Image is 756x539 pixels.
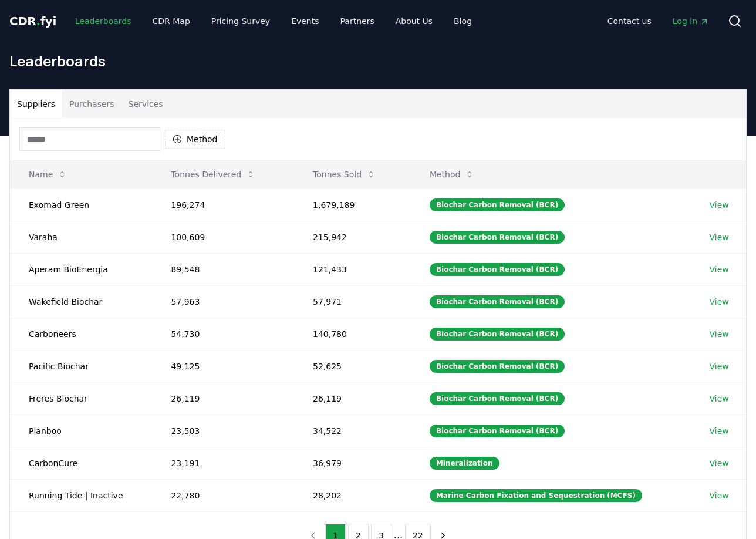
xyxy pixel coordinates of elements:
[430,392,565,405] div: Biochar Carbon Removal (BCR)
[598,11,718,32] nav: Main
[430,263,565,276] div: Biochar Carbon Removal (BCR)
[152,318,294,350] td: 54,730
[598,11,661,32] a: Contact us
[303,163,385,186] button: Tonnes Sold
[152,188,294,221] td: 196,274
[9,52,747,70] h1: Leaderboards
[386,11,442,32] a: About Us
[444,11,481,32] a: Blog
[165,130,225,149] button: Method
[152,285,294,318] td: 57,963
[294,479,411,511] td: 28,202
[10,382,152,415] td: Freres Biochar
[430,198,565,211] div: Biochar Carbon Removal (BCR)
[710,490,729,501] a: View
[152,382,294,415] td: 26,119
[152,447,294,479] td: 23,191
[331,11,384,32] a: Partners
[9,14,56,28] span: CDR fyi
[430,231,565,244] div: Biochar Carbon Removal (BCR)
[710,328,729,340] a: View
[9,13,56,29] a: CDR.fyi
[122,90,170,118] button: Services
[36,14,41,28] span: .
[710,296,729,308] a: View
[663,11,718,32] a: Log in
[710,393,729,405] a: View
[10,415,152,447] td: Planboo
[10,285,152,318] td: Wakefield Biochar
[294,188,411,221] td: 1,679,189
[10,350,152,382] td: Pacific Biochar
[294,382,411,415] td: 26,119
[294,221,411,253] td: 215,942
[430,457,500,470] div: Mineralization
[19,163,76,186] button: Name
[10,90,62,118] button: Suppliers
[10,318,152,350] td: Carboneers
[673,15,709,27] span: Log in
[294,285,411,318] td: 57,971
[161,163,265,186] button: Tonnes Delivered
[152,221,294,253] td: 100,609
[152,479,294,511] td: 22,780
[430,360,565,373] div: Biochar Carbon Removal (BCR)
[152,350,294,382] td: 49,125
[10,188,152,221] td: Exomad Green
[152,415,294,447] td: 23,503
[430,489,642,502] div: Marine Carbon Fixation and Sequestration (MCFS)
[294,318,411,350] td: 140,780
[430,328,565,341] div: Biochar Carbon Removal (BCR)
[294,350,411,382] td: 52,625
[62,90,122,118] button: Purchasers
[143,11,200,32] a: CDR Map
[66,11,141,32] a: Leaderboards
[710,199,729,211] a: View
[10,447,152,479] td: CarbonCure
[710,361,729,372] a: View
[420,163,484,186] button: Method
[710,425,729,437] a: View
[430,425,565,437] div: Biochar Carbon Removal (BCR)
[202,11,279,32] a: Pricing Survey
[10,221,152,253] td: Varaha
[710,264,729,275] a: View
[10,479,152,511] td: Running Tide | Inactive
[710,231,729,243] a: View
[66,11,481,32] nav: Main
[152,253,294,285] td: 89,548
[294,253,411,285] td: 121,433
[10,253,152,285] td: Aperam BioEnergia
[294,447,411,479] td: 36,979
[710,457,729,469] a: View
[282,11,328,32] a: Events
[294,415,411,447] td: 34,522
[430,295,565,308] div: Biochar Carbon Removal (BCR)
